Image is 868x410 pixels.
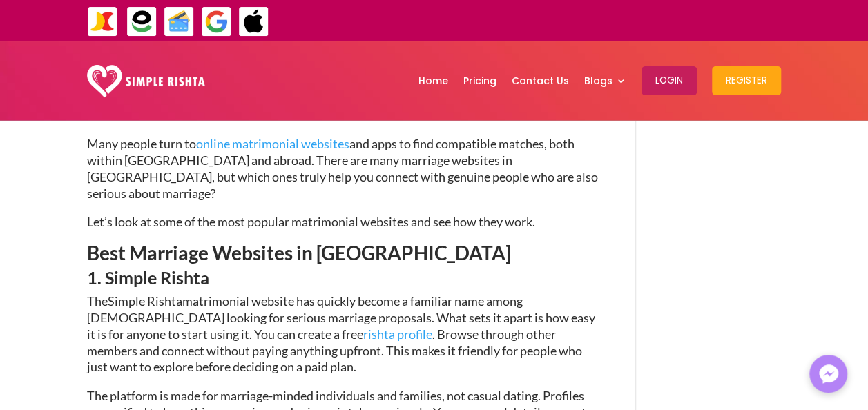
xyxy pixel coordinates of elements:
[642,66,697,95] button: Login
[87,293,108,309] span: The
[164,6,195,37] img: Credit Cards
[584,45,626,117] a: Blogs
[363,326,432,342] a: rishta profile
[87,241,511,264] span: Best Marriage Websites in [GEOGRAPHIC_DATA]
[238,6,269,37] img: ApplePay-icon
[87,136,598,200] span: Many people turn to and apps to find compatible matches, both within [GEOGRAPHIC_DATA] and abroad...
[201,6,232,37] img: GooglePay-icon
[87,267,209,288] span: 1. Simple Rishta
[512,45,569,117] a: Contact Us
[463,45,496,117] a: Pricing
[87,293,595,374] span: matrimonial website has quickly become a familiar name among [DEMOGRAPHIC_DATA] looking for serio...
[87,214,535,229] span: Let’s look at some of the most popular matrimonial websites and see how they work.
[712,45,781,117] a: Register
[126,6,157,37] img: EasyPaisa-icon
[196,136,349,151] a: online matrimonial websites
[418,45,448,117] a: Home
[712,66,781,95] button: Register
[108,293,182,309] span: Simple Rishta
[642,45,697,117] a: Login
[87,6,118,37] img: JazzCash-icon
[815,360,842,388] img: Messenger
